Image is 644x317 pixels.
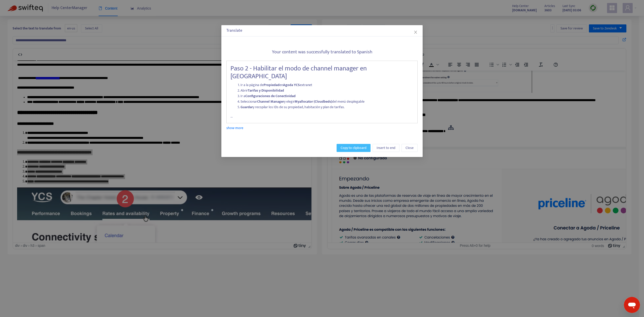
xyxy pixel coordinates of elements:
[283,82,300,88] strong: Agoda YCS
[283,82,312,88] a: extranet
[240,88,414,93] li: Abrir
[240,99,414,104] li: Seleccionar y elegir del menú desplegable
[295,99,332,104] strong: Myallocator (Cloudbeds)
[406,145,414,151] span: Close
[264,82,279,88] strong: Propiedad
[230,63,367,82] span: Paso 2 - Habilitar el modo de channel manager en [GEOGRAPHIC_DATA]
[257,99,284,104] strong: Channel Manager
[248,88,284,93] strong: Tarifas y Disponibilidad
[226,61,418,124] div: ...
[373,144,399,152] button: Insert to end
[624,297,640,313] iframe: Botón para iniciar la ventana de mensajería
[226,125,243,131] a: show more
[226,28,418,34] div: Translate
[240,93,414,99] li: Ir a
[245,93,296,99] strong: Configuraciones de Conectividad
[4,127,451,305] img: 41561858559899
[377,145,395,151] span: Insert to end
[240,104,253,110] strong: Guardar
[240,104,414,110] li: y recopilar los IDs de su propiedad, habitación y plan de tarifas.
[413,29,418,35] button: Close
[337,144,371,152] button: Copy to clipboard
[226,49,418,55] h5: Your content was successfully translated to Spanish
[414,30,418,34] span: close
[4,76,344,257] img: 38802848753307
[240,82,414,88] li: Ir a la página de en
[401,144,418,152] button: Close
[341,145,367,151] span: Copy to clipboard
